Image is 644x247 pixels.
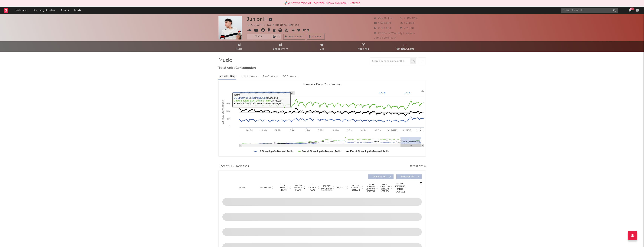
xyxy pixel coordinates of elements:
[337,187,346,189] span: Released
[260,41,301,52] a: Engagement
[12,7,30,14] a: Dashboard
[229,125,230,127] text: 0
[401,129,411,131] text: 28. [DATE]
[346,129,352,131] text: 2. Jun
[219,81,426,156] svg: Luminate Daily Consumption
[561,8,618,13] input: Search for artists
[400,27,414,30] span: 713,308
[71,7,83,14] a: Leads
[275,92,280,94] text: YTD
[307,34,325,39] button: Summary
[312,36,323,38] span: Summary
[374,32,415,35] span: 23,584,172 Monthly Listeners
[370,60,410,63] input: Search by song name or URL
[30,7,58,14] a: Discovery Assistant
[230,186,255,189] div: Name
[290,92,292,94] text: All
[260,187,271,189] span: Copyright
[371,176,388,178] span: Originals ( 0 )
[226,102,230,105] text: 15M
[263,73,279,80] div: BMAT - Weekly
[218,73,236,80] div: Luminate - Daily
[283,92,286,94] text: 1y
[374,22,391,24] span: 1,620,000
[293,184,303,191] span: Last Day Spotify Plays
[218,41,260,52] a: Music
[394,182,406,193] div: Global Streaming Trend (Last 60D)
[307,184,317,191] span: ATD Spotify Plays
[350,150,389,153] text: Ex-US Streaming On-Demand Audio
[270,34,282,39] span: ( 2 )
[343,41,384,52] a: Audience
[302,28,309,33] button: Edit
[404,91,411,94] text: [DATE]
[374,27,391,30] span: 2,100,000
[318,129,324,131] text: 5. May
[320,47,325,51] span: Live
[270,34,281,39] button: (2)
[218,164,249,169] span: Recent DSP Releases
[398,91,400,94] text: →
[396,174,422,179] button: Features(0)
[275,129,282,131] text: 24. Mar
[380,183,390,192] span: Estimated % Playlist Streams Last Day
[255,92,258,94] text: 1m
[321,185,332,190] span: Spotify Popularity
[227,118,230,120] text: 5M
[349,1,360,5] button: Refresh
[410,165,426,167] button: Export CSV
[416,129,423,131] text: 11. Aug
[283,34,305,39] a: Benchmark
[221,100,224,124] text: Luminate Daily Streams
[303,129,310,131] text: 21. Apr
[374,129,381,131] text: 30. Jun
[246,129,253,131] text: 24. Feb
[387,129,397,131] text: 14. [DATE]
[240,73,259,80] div: Luminate - Weekly
[302,150,341,153] text: Global Streaming On-Demand Audio
[284,1,348,5] div: 🚀 A new version of Sodatone is now available.
[273,47,288,51] span: Engagement
[279,184,289,191] span: 7 Day Spotify Plays
[269,92,272,94] text: 6m
[629,9,631,12] button: 99+
[331,129,339,131] text: 19. May
[247,23,303,27] div: [GEOGRAPHIC_DATA] | Regional Mexican
[399,176,416,178] span: Features ( 0 )
[260,129,267,131] text: 10. Mar
[290,129,295,131] text: 7. Apr
[240,92,245,94] text: Zoom
[365,183,376,192] span: Global Rolling 7D Audio Streams
[248,92,251,94] text: 1w
[58,7,71,14] a: Charts
[351,184,361,191] span: Global ATD Audio Streams
[236,47,243,51] span: Music
[400,17,417,19] span: 9,497,040
[303,83,341,86] text: Luminate Daily Consumption
[630,8,634,10] div: 99 +
[226,110,230,112] text: 10M
[374,37,396,39] span: Jump Score: 57.8
[283,73,298,80] div: OCC - Weekly
[368,174,394,179] button: Originals(0)
[247,34,270,39] button: Track
[384,41,426,52] a: Playlists/Charts
[374,17,393,19] span: 26,735,449
[262,92,265,94] text: 3m
[218,66,256,70] span: Total Artist Consumption
[258,150,293,153] text: US Streaming On-Demand Audio
[289,35,303,39] span: Benchmark
[396,47,414,51] span: Playlists/Charts
[247,16,273,22] div: Junior H
[301,41,343,52] a: Live
[400,22,414,24] span: 152,863
[360,129,367,131] text: 16. Jun
[379,91,386,94] text: [DATE]
[358,47,369,51] span: Audience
